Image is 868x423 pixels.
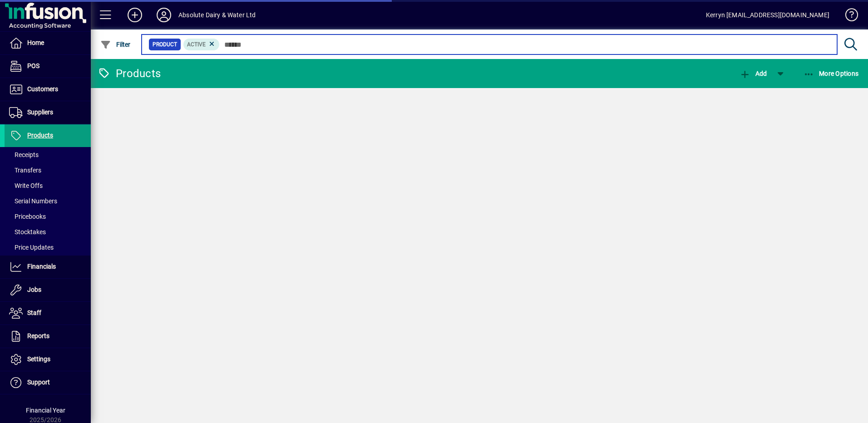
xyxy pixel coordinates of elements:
span: Pricebooks [9,213,46,220]
span: Transfers [9,167,41,174]
button: Filter [98,36,133,53]
span: Product [153,40,177,49]
span: Home [27,39,44,46]
a: Home [5,32,91,54]
span: Jobs [27,286,41,293]
span: Serial Numbers [9,197,57,205]
span: Support [27,379,50,386]
span: Settings [27,355,50,363]
span: Staff [27,309,41,316]
a: POS [5,55,91,78]
span: Customers [27,85,58,93]
a: Financials [5,256,91,278]
a: Reports [5,325,91,348]
span: Reports [27,332,49,339]
a: Pricebooks [5,209,91,224]
a: Suppliers [5,101,91,124]
a: Customers [5,78,91,101]
a: Jobs [5,279,91,301]
button: Profile [149,7,178,23]
button: Add [120,7,149,23]
span: Receipts [9,151,39,158]
span: Price Updates [9,244,54,251]
a: Settings [5,348,91,371]
mat-chip: Activation Status: Active [183,39,220,50]
div: Products [98,66,161,81]
a: Serial Numbers [5,193,91,209]
a: Knowledge Base [838,2,857,31]
span: More Options [804,70,859,77]
span: Write Offs [9,182,43,189]
span: Products [27,132,53,139]
span: Add [740,70,767,77]
span: POS [27,62,39,69]
a: Receipts [5,147,91,162]
span: Financial Year [26,407,65,414]
div: Kerryn [EMAIL_ADDRESS][DOMAIN_NAME] [706,8,829,22]
button: More Options [801,65,861,82]
a: Stocktakes [5,224,91,240]
a: Price Updates [5,240,91,255]
span: Filter [100,41,131,48]
a: Transfers [5,162,91,178]
span: Suppliers [27,108,53,116]
span: Active [187,41,206,48]
a: Support [5,371,91,394]
div: Absolute Dairy & Water Ltd [178,8,256,22]
a: Write Offs [5,178,91,193]
a: Staff [5,302,91,325]
span: Stocktakes [9,228,46,236]
button: Add [737,65,769,82]
span: Financials [27,263,56,270]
